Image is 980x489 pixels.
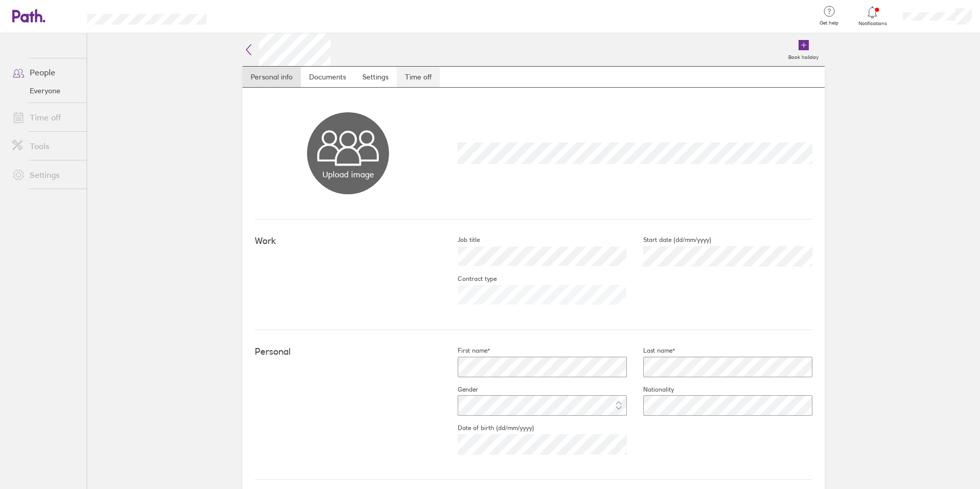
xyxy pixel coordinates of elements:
[4,62,87,83] a: People
[856,5,889,27] a: Notifications
[397,67,440,87] a: Time off
[627,347,675,355] label: Last name*
[441,275,497,283] label: Contract type
[441,236,480,244] label: Job title
[354,67,397,87] a: Settings
[441,385,478,394] label: Gender
[782,33,825,66] a: Book holiday
[856,21,889,27] span: Notifications
[301,67,354,87] a: Documents
[441,424,534,432] label: Date of birth (dd/mm/yyyy)
[812,20,846,26] span: Get help
[782,51,825,60] label: Book holiday
[4,136,87,156] a: Tools
[255,347,441,357] h4: Personal
[441,347,490,355] label: First name*
[242,67,301,87] a: Personal info
[4,165,87,185] a: Settings
[627,385,674,394] label: Nationality
[255,236,441,247] h4: Work
[627,236,711,244] label: Start date (dd/mm/yyyy)
[4,107,87,128] a: Time off
[4,83,87,99] a: Everyone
